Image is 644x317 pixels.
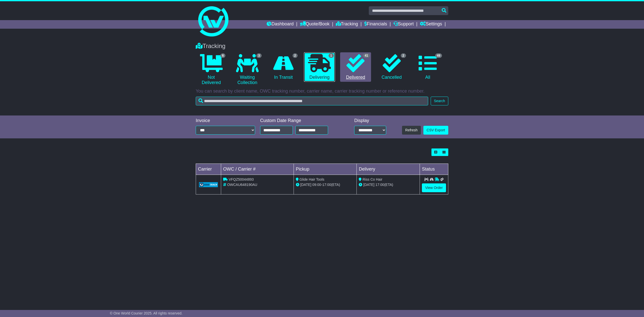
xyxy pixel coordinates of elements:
a: Settings [420,20,442,29]
span: OWCAU648190AU [227,183,257,187]
span: [DATE] [300,183,311,187]
a: 2 In Transit [268,52,299,82]
div: Invoice [196,118,255,124]
span: © One World Courier 2025. All rights reserved. [110,311,183,315]
td: Pickup [294,164,357,175]
a: Tracking [336,20,358,29]
span: Glide Hair Tools [300,177,325,181]
span: 3 [256,53,262,58]
a: 3 Waiting Collection [232,52,263,87]
span: 2 [401,53,406,58]
span: 49 [435,53,442,58]
span: 09:00 [312,183,321,187]
td: OWC / Carrier # [221,164,294,175]
div: Custom Date Range [260,118,341,124]
td: Delivery [357,164,420,175]
a: 49 All [412,52,443,82]
a: Dashboard [267,20,294,29]
a: View Order [422,183,446,192]
span: VFQZ50044893 [229,177,254,181]
span: Riss Co Hair [363,177,382,181]
a: 1 Delivering [304,52,335,82]
td: Status [420,164,448,175]
span: 41 [363,53,370,58]
span: 2 [293,53,298,58]
img: GetCarrierServiceLogo [199,182,218,187]
div: Tracking [193,43,451,50]
a: Financials [364,20,387,29]
span: 1 [329,53,334,58]
div: - (ETA) [296,182,355,187]
button: Search [431,97,448,105]
div: Display [354,118,386,124]
a: 6 Not Delivered [196,52,227,87]
button: Refresh [402,126,421,135]
a: 2 Cancelled [376,52,407,82]
div: (ETA) [359,182,418,187]
a: Support [393,20,414,29]
td: Carrier [196,164,221,175]
a: CSV Export [423,126,448,135]
a: Quote/Book [300,20,330,29]
a: 41 Delivered [340,52,371,82]
span: 17:00 [375,183,384,187]
span: 17:00 [322,183,331,187]
span: [DATE] [363,183,374,187]
p: You can search by client name, OWC tracking number, carrier name, carrier tracking number or refe... [196,89,448,94]
span: 6 [220,53,226,58]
